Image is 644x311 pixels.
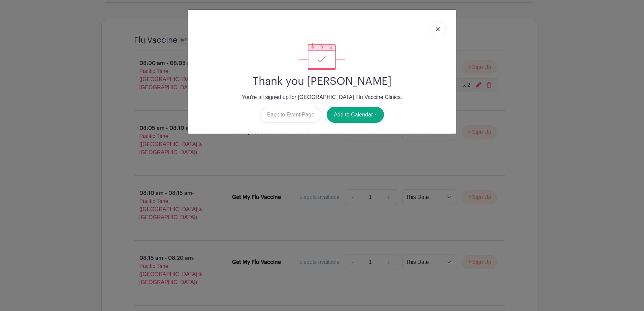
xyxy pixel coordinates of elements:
[327,107,384,123] button: Add to Calendar
[193,93,451,101] p: You're all signed up for [GEOGRAPHIC_DATA] Flu Vaccine Clinics.
[193,75,451,88] h2: Thank you [PERSON_NAME]
[436,27,440,31] img: close_button-5f87c8562297e5c2d7936805f587ecaba9071eb48480494691a3f1689db116b3.svg
[260,107,322,123] a: Back to Event Page
[299,43,345,70] img: signup_complete-c468d5dda3e2740ee63a24cb0ba0d3ce5d8a4ecd24259e683200fb1569d990c8.svg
